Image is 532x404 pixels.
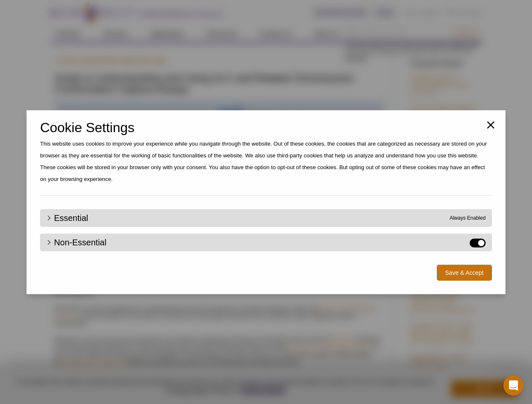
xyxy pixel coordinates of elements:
p: This website uses cookies to improve your experience while you navigate through the website. Out ... [40,138,492,185]
iframe: Intercom live chat [503,375,524,396]
a: Essential [46,214,88,222]
h2: Cookie Settings [40,124,492,131]
button: Save & Accept [437,265,492,281]
a: Non-Essential [46,239,107,246]
span: Always Enabled [449,214,485,222]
